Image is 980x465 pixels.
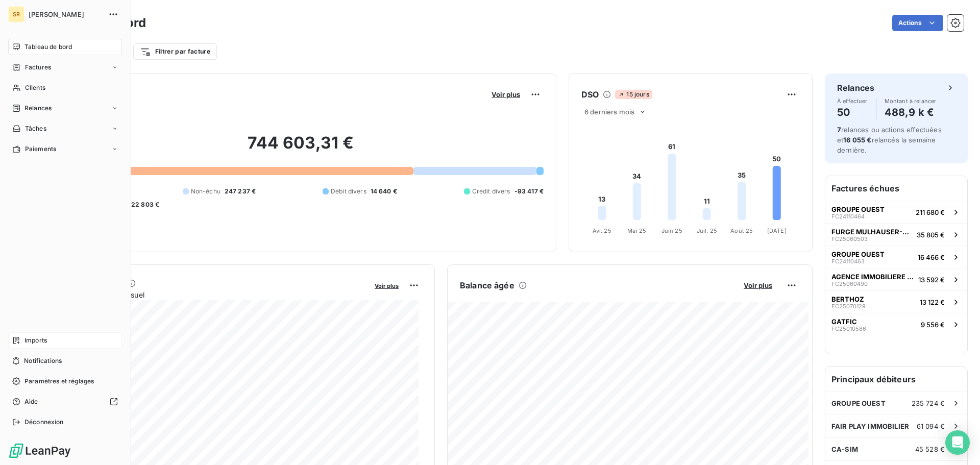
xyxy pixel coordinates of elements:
[24,42,72,52] span: Tableau de bord
[514,187,544,196] span: -93 417 €
[825,223,967,246] button: FURGE MULHAUSER-MSGFC2506050335 805 €
[825,176,967,201] h6: Factures échues
[460,279,514,291] h6: Balance âgée
[912,399,945,407] span: 235 724 €
[918,276,945,284] span: 13 592 €
[920,298,945,306] span: 13 122 €
[831,399,886,407] span: GROUPE OUEST
[825,246,967,268] button: GROUPE OUESTFC2411046316 466 €
[825,367,967,391] h6: Principaux débiteurs
[825,201,967,223] button: GROUPE OUESTFC24110464211 680 €
[825,268,967,290] button: AGENCE IMMOBILIERE DES 3 ROISFC2506049013 592 €
[837,104,868,120] h4: 50
[918,253,945,261] span: 16 466 €
[615,90,652,99] span: 15 jours
[831,445,858,453] span: CA-SIM
[831,317,857,326] span: GATFIC
[831,213,865,219] span: FC24110464
[191,187,220,196] span: Non-échu
[741,281,775,290] button: Voir plus
[372,281,402,290] button: Voir plus
[921,321,945,329] span: 9 556 €
[593,227,611,234] tspan: Avr. 25
[225,187,256,196] span: 247 237 €
[472,187,510,196] span: Crédit divers
[825,290,967,313] button: BERTHOZFC2507012913 122 €
[767,227,787,234] tspan: [DATE]
[581,88,599,101] h6: DSO
[375,282,399,289] span: Voir plus
[25,63,51,72] span: Factures
[831,326,866,332] span: FC25010586
[885,98,937,104] span: Montant à relancer
[331,187,366,196] span: Débit divers
[916,208,945,216] span: 211 680 €
[128,200,159,209] span: -22 803 €
[831,228,913,236] span: FURGE MULHAUSER-MSG
[917,422,945,430] span: 61 094 €
[831,422,909,430] span: FAIR PLAY IMMOBILIER
[24,336,47,345] span: Imports
[892,15,943,31] button: Actions
[8,443,71,459] img: Logo LeanPay
[58,289,367,300] span: Chiffre d'affaires mensuel
[24,104,52,113] span: Relances
[25,83,45,92] span: Clients
[831,250,885,258] span: GROUPE OUEST
[24,377,94,386] span: Paramètres et réglages
[730,227,753,234] tspan: Août 25
[627,227,646,234] tspan: Mai 25
[837,82,874,94] h6: Relances
[831,295,864,303] span: BERTHOZ
[661,227,682,234] tspan: Juin 25
[837,126,841,134] span: 7
[885,104,937,120] h4: 488,9 k €
[29,10,102,18] span: [PERSON_NAME]
[24,397,38,406] span: Aide
[58,133,544,163] h2: 744 603,31 €
[371,187,397,196] span: 14 640 €
[831,281,868,287] span: FC25060490
[488,90,523,99] button: Voir plus
[25,124,46,133] span: Tâches
[837,98,868,104] span: À effectuer
[24,356,62,365] span: Notifications
[831,236,868,242] span: FC25060503
[8,394,122,410] a: Aide
[831,205,885,213] span: GROUPE OUEST
[744,281,772,289] span: Voir plus
[8,6,24,22] div: SR
[843,136,871,144] span: 16 055 €
[492,90,520,99] span: Voir plus
[697,227,717,234] tspan: Juil. 25
[837,126,942,154] span: relances ou actions effectuées et relancés la semaine dernière.
[831,273,914,281] span: AGENCE IMMOBILIERE DES 3 ROIS
[917,231,945,239] span: 35 805 €
[133,43,217,60] button: Filtrer par facture
[825,313,967,335] button: GATFICFC250105869 556 €
[584,108,634,116] span: 6 derniers mois
[915,445,945,453] span: 45 528 €
[831,303,866,309] span: FC25070129
[24,418,64,427] span: Déconnexion
[945,430,970,455] div: Open Intercom Messenger
[831,258,865,264] span: FC24110463
[25,144,56,154] span: Paiements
